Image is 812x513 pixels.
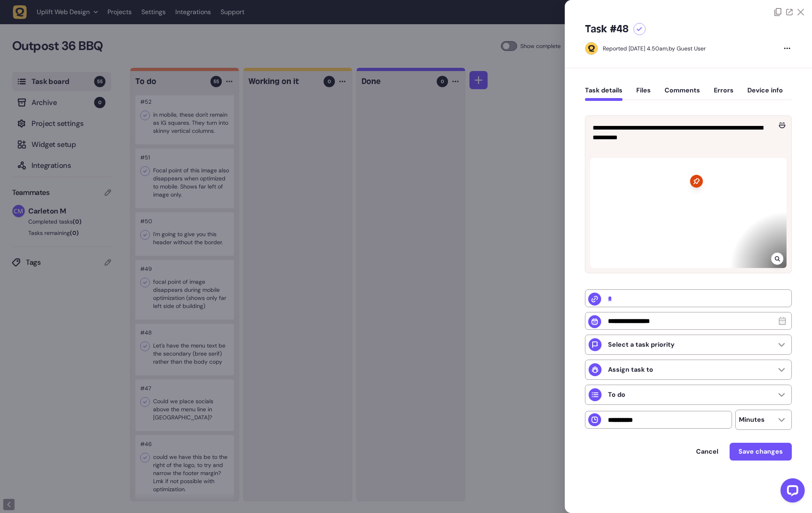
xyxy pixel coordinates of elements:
[739,416,765,424] p: Minutes
[608,366,653,374] p: Assign task to
[585,42,597,54] img: Guest User
[730,443,792,461] button: Save changes
[603,44,706,52] div: by Guest User
[696,447,718,456] span: Cancel
[665,86,700,101] button: Comments
[774,475,808,509] iframe: LiveChat chat widget
[585,86,623,101] button: Task details
[688,444,726,460] button: Cancel
[714,86,734,101] button: Errors
[608,341,675,349] p: Select a task priority
[608,391,625,399] p: To do
[585,23,629,36] h5: Task #48
[738,447,783,456] span: Save changes
[747,86,783,101] button: Device info
[603,45,669,52] div: Reported [DATE] 4.50am,
[636,86,651,101] button: Files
